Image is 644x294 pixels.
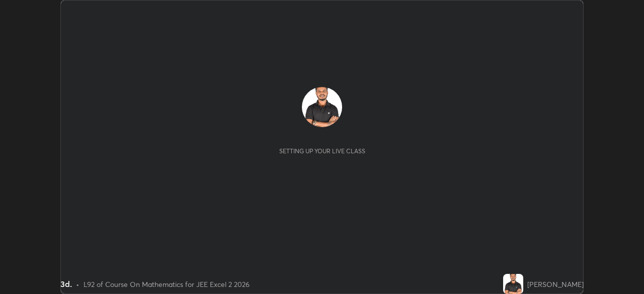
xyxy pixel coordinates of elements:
[60,278,72,290] div: 3d.
[302,87,342,127] img: 8a5640520d1649759a523a16a6c3a527.jpg
[527,279,584,289] div: [PERSON_NAME]
[76,279,79,289] div: •
[503,274,523,294] img: 8a5640520d1649759a523a16a6c3a527.jpg
[279,147,365,155] div: Setting up your live class
[84,279,250,289] div: L92 of Course On Mathematics for JEE Excel 2 2026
